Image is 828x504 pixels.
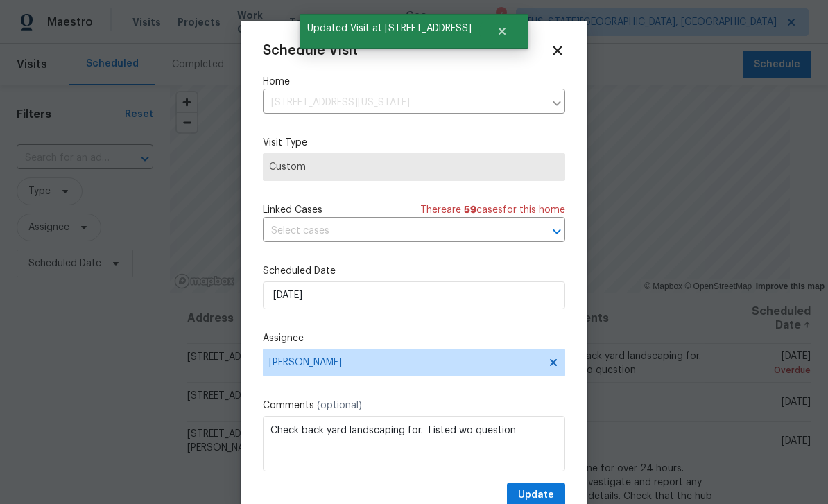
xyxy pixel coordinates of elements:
[263,416,565,471] textarea: Check back yard landscaping for. Listed wo question
[300,14,479,43] span: Updated Visit at [STREET_ADDRESS]
[263,331,565,345] label: Assignee
[420,203,565,217] span: There are case s for this home
[263,264,565,278] label: Scheduled Date
[518,487,554,504] span: Update
[263,75,565,89] label: Home
[269,357,541,368] span: [PERSON_NAME]
[317,401,362,410] span: (optional)
[547,222,567,241] button: Open
[263,220,526,242] input: Select cases
[550,43,565,58] span: Close
[263,136,565,150] label: Visit Type
[263,399,565,412] label: Comments
[269,160,559,174] span: Custom
[263,92,544,114] input: Enter in an address
[263,281,565,309] input: M/D/YYYY
[464,205,476,215] span: 59
[479,17,525,45] button: Close
[263,44,358,58] span: Schedule Visit
[263,203,322,217] span: Linked Cases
